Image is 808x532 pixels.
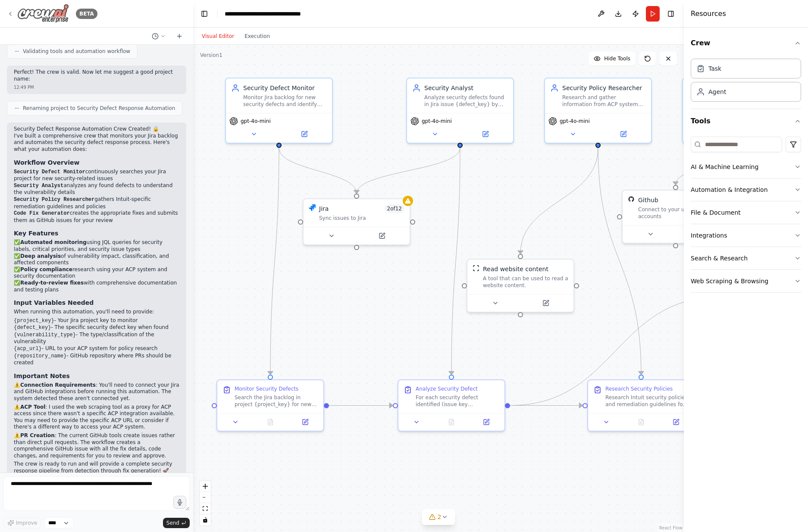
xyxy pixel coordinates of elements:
[605,394,689,408] div: Research Intuit security policies and remediation guidelines for the identified vulnerability typ...
[483,275,568,289] div: A tool that can be used to read a website content.
[319,215,404,222] div: Sync issues to Jira
[562,84,646,92] div: Security Policy Researcher
[604,55,630,62] span: Hide Tools
[166,519,179,526] span: Send
[14,317,179,325] li: - Your Jira project key to monitor
[275,148,361,194] g: Edge from f3815a63-15e5-40b4-977e-7372f94df31d to a54e50a5-1e39-427d-a284-033744618544
[691,55,801,109] div: Crew
[14,133,179,153] p: I've built a comprehensive crew that monitors your Jira backlog and automates the security defect...
[587,379,695,432] div: Research Security PoliciesResearch Intuit security policies and remediation guidelines for the id...
[14,197,94,203] code: Security Policy Researcher
[198,8,210,20] button: Hide left sidebar
[163,518,190,528] button: Send
[671,148,740,185] g: Edge from 4cc55e2e-fb84-4917-bb4f-d5d4517b4c01 to dd829b46-4c43-4197-b920-f6f4e1e3d3cd
[438,513,442,521] span: 2
[14,126,179,133] h2: Security Defect Response Automation Crew Created! 🔒
[14,69,179,82] p: Perfect! The crew is valid. Now let me suggest a good project name:
[605,385,673,392] div: Research Security Policies
[173,496,186,509] button: Click to speak your automation idea
[691,133,801,300] div: Tools
[14,239,179,253] li: ✅ using JQL queries for security labels, critical priorities, and security issue types
[14,299,94,306] strong: Input Variables Needed
[148,31,169,41] button: Switch to previous chat
[483,265,548,273] div: Read website content
[235,385,298,392] div: Monitor Security Defects
[659,526,683,530] a: React Flow attribution
[14,346,42,352] code: {acp_url}
[521,298,570,308] button: Open in side panel
[14,169,179,182] li: continuously searches your Jira project for new security-related issues
[562,94,646,108] div: Research and gather information from ACP system and other security resources to understand detail...
[424,94,508,108] div: Analyze security defects found in Jira issue {defect_key} by gathering detailed information about...
[473,265,479,272] img: ScrapeWebsiteTool
[447,148,464,375] g: Edge from b6ebf1c4-8293-4983-99ce-f39fb922aa93 to a2b0bb8e-13b1-44dc-9781-3949359b002b
[319,204,329,213] div: Jira
[14,266,179,280] li: ✅ research using your ACP system and security documentation
[467,259,574,313] div: ScrapeWebsiteToolRead website contentA tool that can be used to read a website content.
[200,481,211,492] button: zoom in
[14,332,179,345] li: - The type/classification of the vulnerability
[510,293,720,410] g: Edge from a2b0bb8e-13b1-44dc-9781-3949359b002b to 22e50823-63d2-41bd-883d-06c72385134c
[708,88,726,96] div: Agent
[14,382,179,402] p: ⚠️ : You'll need to connect your Jira and GitHub integrations before running this automation. The...
[252,417,289,427] button: No output available
[23,105,175,112] span: Renaming project to Security Defect Response Automation
[290,417,320,427] button: Open in side panel
[638,196,658,204] div: Github
[23,48,130,55] span: Validating tools and automation workflow
[422,509,455,525] button: 2
[691,156,801,178] button: AI & Machine Learning
[628,196,635,203] img: GitHub
[200,492,211,503] button: zoom out
[510,401,583,410] g: Edge from a2b0bb8e-13b1-44dc-9781-3949359b002b to e807bff1-8306-4d16-aa98-2a5285a1b6ef
[599,129,648,139] button: Open in side panel
[172,31,186,41] button: Start a new chat
[14,309,179,316] p: When running this automation, you'll need to provide:
[200,481,211,526] div: React Flow controls
[14,353,66,359] code: {repository_name}
[14,404,179,431] p: ⚠️ : I used the web scraping tool as a proxy for ACP access since there wasn't a specific ACP int...
[14,372,70,379] strong: Important Notes
[14,253,179,266] li: ✅ of vulnerability impact, classification, and affected components
[422,118,452,125] span: gpt-4o-mini
[14,182,179,196] li: analyzes any found defects to understand the vulnerability details
[406,78,514,144] div: Security AnalystAnalyze security defects found in Jira issue {defect_key} by gathering detailed i...
[14,230,58,237] strong: Key Features
[20,382,96,388] strong: Connection Requirements
[516,148,602,254] g: Edge from 55378acc-fad3-4517-b6e0-c59b6f2e867a to ca2f30d4-787a-4b0f-b09b-51fdd5dd1b08
[243,94,327,108] div: Monitor Jira backlog for new security defects and identify them when they appear in project {proj...
[14,318,54,324] code: {project_key}
[560,118,590,125] span: gpt-4o-mini
[239,31,275,41] button: Execution
[691,201,801,224] button: File & Document
[20,432,55,438] strong: PR Creation
[424,84,508,92] div: Security Analyst
[623,417,660,427] button: No output available
[676,229,725,239] button: Open in side panel
[352,148,464,194] g: Edge from b6ebf1c4-8293-4983-99ce-f39fb922aa93 to a54e50a5-1e39-427d-a284-033744618544
[14,332,76,338] code: {vulnerability_type}
[638,206,723,220] div: Connect to your users’ GitHub accounts
[197,31,239,41] button: Visual Editor
[14,84,179,91] div: 12:49 PM
[266,148,283,375] g: Edge from f3815a63-15e5-40b4-977e-7372f94df31d to e6edcfea-5ea8-455c-acf6-542039737d07
[416,385,478,392] div: Analyze Security Defect
[20,280,84,286] strong: Ready-to-review fixes
[14,280,179,293] li: ✅ with comprehensive documentation and testing plans
[20,404,45,410] strong: ACP Tool
[303,198,410,245] div: JiraJira2of12Sync issues to Jira
[14,196,179,210] li: gathers Intuit-specific remediation guidelines and policies
[14,159,79,166] strong: Workflow Overview
[398,379,505,432] div: Analyze Security DefectFor each security defect identified (issue key {defect_key}), retrieve the...
[691,109,801,133] button: Tools
[461,129,510,139] button: Open in side panel
[200,514,211,526] button: toggle interactivity
[280,129,329,139] button: Open in side panel
[708,64,721,73] div: Task
[14,210,70,216] code: Code Fix Generator
[385,204,405,213] span: Number of enabled actions
[225,78,333,144] div: Security Defect MonitorMonitor Jira backlog for new security defects and identify them when they ...
[14,183,63,189] code: Security Analyst
[225,9,322,18] nav: breadcrumb
[544,78,652,144] div: Security Policy ResearcherResearch and gather information from ACP system and other security reso...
